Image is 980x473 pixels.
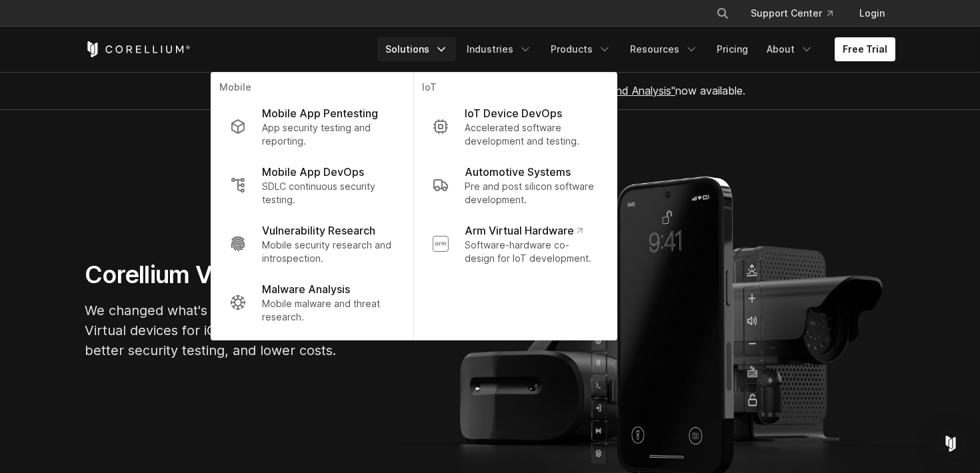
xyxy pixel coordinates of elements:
div: Navigation Menu [700,1,895,25]
p: Arm Virtual Hardware [465,223,583,238]
a: Industries [459,37,540,61]
p: Pre and post silicon software development. [465,180,598,207]
button: Search [711,1,735,25]
p: Malware Analysis [262,281,350,297]
a: Free Trial [835,37,895,61]
p: IoT Device DevOps [465,105,562,121]
p: We changed what's possible, so you can build what's next. Virtual devices for iOS, Android, and A... [85,300,485,360]
a: Mobile App Pentesting App security testing and reporting. [219,97,405,156]
p: SDLC continuous security testing. [262,180,395,207]
div: Open Intercom Messenger [935,428,967,460]
a: Malware Analysis Mobile malware and threat research. [219,273,405,332]
a: Corellium Home [85,41,191,57]
p: App security testing and reporting. [262,121,395,148]
a: Login [849,1,895,25]
a: Automotive Systems Pre and post silicon software development. [422,156,609,215]
a: Vulnerability Research Mobile security research and introspection. [219,215,405,273]
p: Automotive Systems [465,164,571,180]
p: Mobile security research and introspection. [262,238,395,265]
a: Pricing [709,37,756,61]
p: Vulnerability Research [262,223,375,238]
a: Mobile App DevOps SDLC continuous security testing. [219,156,405,215]
p: Mobile malware and threat research. [262,297,395,324]
div: Navigation Menu [377,37,895,61]
p: Software-hardware co-design for IoT development. [465,238,598,265]
a: Support Center [740,1,843,25]
a: Resources [622,37,706,61]
a: IoT Device DevOps Accelerated software development and testing. [422,97,609,156]
p: Mobile App Pentesting [262,105,378,121]
a: Products [543,37,619,61]
p: IoT [422,81,609,97]
p: Accelerated software development and testing. [465,121,598,148]
a: About [759,37,821,61]
a: Arm Virtual Hardware Software-hardware co-design for IoT development. [422,215,609,273]
a: Solutions [377,37,456,61]
p: Mobile App DevOps [262,164,364,180]
p: Mobile [219,81,405,97]
h1: Corellium Virtual Hardware [85,260,485,290]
